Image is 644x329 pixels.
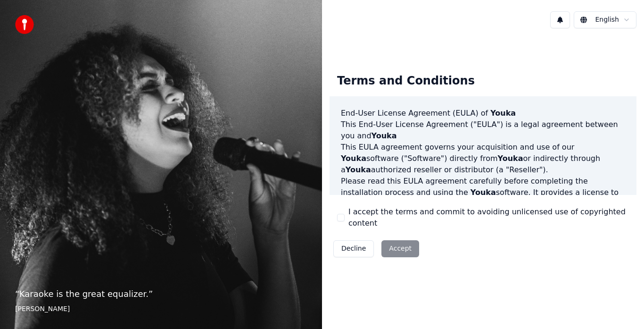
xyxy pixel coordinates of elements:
[341,176,625,221] p: Please read this EULA agreement carefully before completing the installation process and using th...
[471,188,496,197] span: Youka
[348,206,629,229] label: I accept the terms and commit to avoiding unlicensed use of copyrighted content
[333,240,374,257] button: Decline
[330,66,482,96] div: Terms and Conditions
[15,304,307,314] footer: [PERSON_NAME]
[341,142,625,176] p: This EULA agreement governs your acquisition and use of our software ("Software") directly from o...
[341,108,625,119] h3: End-User License Agreement (EULA) of
[372,131,397,140] span: Youka
[341,154,366,163] span: Youka
[15,15,34,34] img: youka
[498,154,523,163] span: Youka
[341,119,625,142] p: This End-User License Agreement ("EULA") is a legal agreement between you and
[15,287,307,301] p: “ Karaoke is the great equalizer. ”
[490,109,516,118] span: Youka
[346,165,371,174] span: Youka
